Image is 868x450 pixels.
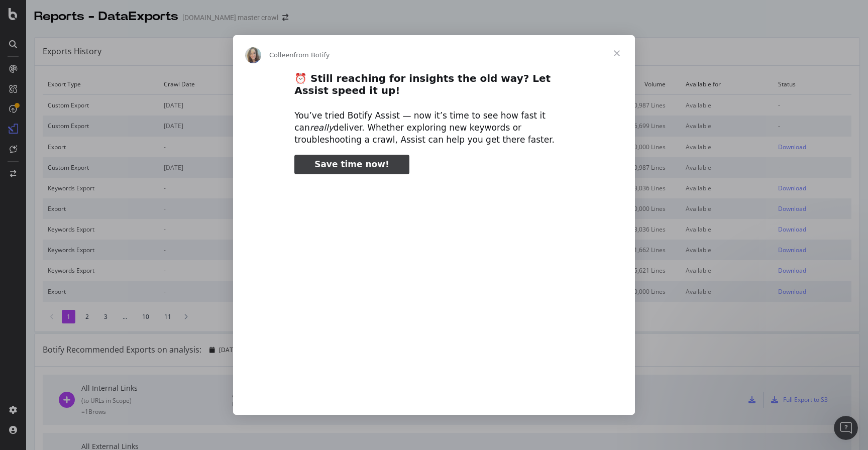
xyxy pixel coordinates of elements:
span: Close [599,35,635,71]
span: Colleen [269,51,294,59]
a: Save time now! [294,155,409,175]
video: Play video [225,183,643,392]
h2: ⏰ Still reaching for insights the old way? Let Assist speed it up! [294,72,574,103]
img: Profile image for Colleen [245,47,261,63]
span: from Botify [294,51,330,59]
i: really [310,123,334,133]
div: You’ve tried Botify Assist — now it’s time to see how fast it can deliver. Whether exploring new ... [294,110,574,146]
span: Save time now! [314,159,389,169]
